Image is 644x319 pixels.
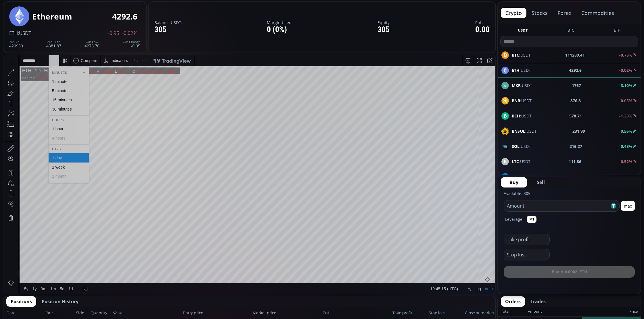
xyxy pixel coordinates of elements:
[267,20,293,25] label: Margin Used:
[427,231,455,236] span: 19:45:15 (UTC)
[542,308,638,315] div: Price
[530,298,546,305] span: Trades
[377,25,391,34] div: 305
[480,228,491,239] div: Toggle Auto Scale
[21,231,25,236] div: 5y
[49,71,60,76] div: 1 hour
[565,52,585,58] b: 111289.41
[537,179,545,186] span: Sell
[45,14,85,21] div: Minutes
[37,296,83,307] button: Position History
[472,231,478,236] div: log
[512,113,532,119] span: :USDT
[482,231,489,236] div: auto
[57,231,61,236] div: 5d
[512,174,534,180] span: :USDT
[49,33,66,38] div: 5 minutes
[49,3,52,8] div: D
[107,3,125,8] div: Indicators
[501,8,526,18] button: crypto
[37,13,60,18] div: Ethereum
[512,159,519,164] b: LTC
[569,158,581,165] b: 111.86
[565,28,576,35] button: BTC
[619,113,632,119] b: -1.33%
[49,24,64,29] div: 1 minute
[123,40,140,48] div: -0.95
[45,310,74,316] span: Pair
[28,13,37,18] div: 1D
[111,14,114,18] div: L
[253,310,321,316] span: Market price
[19,13,28,18] div: ETH
[46,40,61,48] div: 4381.87
[512,83,521,88] b: MKR
[77,228,86,239] div: Go to
[183,310,251,316] span: Entry price
[470,228,480,239] div: Toggle Log Scale
[619,174,632,179] b: -1.78%
[49,81,62,85] div: 4 hours
[512,113,520,119] b: BCH
[621,128,632,134] b: 0.56%
[32,12,72,21] div: Ethereum
[577,8,619,18] button: commodities
[113,310,181,316] span: Value
[465,310,492,316] span: Close at market
[129,14,132,18] div: C
[65,231,70,236] div: 1d
[501,177,527,187] button: Buy
[527,216,536,223] button: ✕1
[621,144,632,149] b: 0.48%
[112,12,137,21] div: 4292.6
[18,30,31,36] span: :USDT
[553,8,576,18] button: forex
[619,159,632,164] b: -0.52%
[9,40,23,48] div: 420930
[132,14,145,18] div: 4292.59
[108,31,119,36] span: -0.95
[462,228,470,239] div: Toggle Percentage
[85,40,99,48] div: 4276.76
[512,128,525,134] b: BNSOL
[501,308,528,315] div: Total
[572,174,582,180] b: 24.86
[512,82,532,88] span: :USDT
[612,28,623,35] button: ETH
[154,20,182,25] label: Balance USDT:
[504,191,530,196] label: Available: 305
[512,98,520,103] b: BNB
[5,77,10,82] div: 
[13,215,16,223] div: Hide Drawings Toolbar
[147,14,175,18] div: −13.78 (−0.32%)
[377,20,391,25] label: Equity:
[526,296,550,307] button: Trades
[11,298,32,305] span: Positions
[267,25,293,34] div: 0 (0%)
[42,298,78,305] span: Position History
[78,14,91,18] div: 4306.36
[392,310,427,316] span: Take profit
[49,52,68,56] div: 30 minutes
[45,62,85,68] div: Hours
[505,216,524,222] label: Leverage:
[621,201,635,211] button: max
[37,231,43,236] div: 3m
[46,40,61,44] div: 24h High
[512,158,530,165] span: :USDT
[528,308,542,315] div: Amount
[509,179,518,186] span: Buy
[6,310,44,316] span: Date
[429,310,463,316] span: Stop loss
[96,14,110,18] div: 4381.87
[572,128,585,134] b: 231.99
[47,231,52,236] div: 1m
[6,296,36,307] button: Positions
[19,21,31,25] div: Volume
[475,25,490,34] div: 0.00
[323,310,391,316] span: PnL
[515,28,530,35] button: USDT
[512,174,523,179] b: DASH
[528,177,553,187] button: Sell
[91,310,111,316] span: Quantity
